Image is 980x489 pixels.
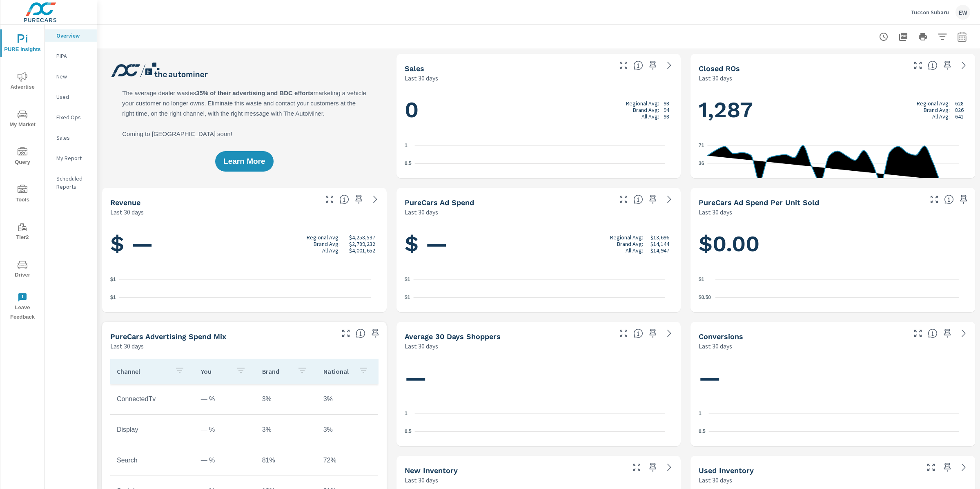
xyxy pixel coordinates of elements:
[405,332,501,341] h5: Average 30 Days Shoppers
[664,113,669,120] p: 98
[941,327,954,340] span: Save this to your personalized report
[56,154,90,162] p: My Report
[915,29,931,45] button: Print Report
[110,276,116,282] text: $1
[405,410,408,416] text: 1
[405,198,474,207] h5: PureCars Ad Spend
[617,193,630,206] button: Make Fullscreen
[45,111,97,123] div: Fixed Ops
[944,194,954,204] span: Average cost of advertising per each vehicle sold at the dealer over the selected date range. The...
[928,328,938,338] span: The number of dealer-specified goals completed by a visitor. [Source: This data is provided by th...
[699,410,702,416] text: 1
[699,96,967,124] h1: 1,287
[617,241,643,247] p: Brand Avg:
[646,59,659,72] span: Save this to your personalized report
[699,230,967,258] h1: $0.00
[911,9,949,16] p: Tucson Subaru
[110,420,194,440] td: Display
[194,420,256,440] td: — %
[405,295,410,300] text: $1
[405,341,438,351] p: Last 30 days
[405,161,412,166] text: 0.5
[3,72,42,92] span: Advertise
[45,70,97,83] div: New
[699,475,732,485] p: Last 30 days
[110,198,140,207] h5: Revenue
[955,5,970,20] div: EW
[911,59,924,72] button: Make Fullscreen
[323,367,352,375] p: National
[630,461,643,474] button: Make Fullscreen
[633,194,643,204] span: Total cost of media for all PureCars channels for the selected dealership group over the selected...
[215,151,273,172] button: Learn More
[699,466,754,475] h5: Used Inventory
[650,234,669,241] p: $13,696
[699,160,704,166] text: 36
[957,327,970,340] a: See more details in report
[201,367,229,375] p: You
[699,341,732,351] p: Last 30 days
[110,450,194,471] td: Search
[699,142,704,148] text: 71
[405,429,412,434] text: 0.5
[650,241,669,247] p: $14,144
[955,113,964,120] p: 641
[626,100,659,107] p: Regional Avg:
[917,100,950,107] p: Regional Avg:
[45,152,97,164] div: My Report
[349,247,375,254] p: $4,001,652
[3,34,42,54] span: PURE Insights
[941,461,954,474] span: Save this to your personalized report
[646,193,659,206] span: Save this to your personalized report
[3,293,42,322] span: Leave Feedback
[223,158,265,165] span: Learn More
[699,276,704,282] text: $1
[256,389,317,409] td: 3%
[349,234,375,241] p: $4,258,537
[110,341,144,351] p: Last 30 days
[45,29,97,42] div: Overview
[45,50,97,62] div: PIPA
[955,100,964,107] p: 628
[349,241,375,247] p: $2,789,232
[633,328,643,338] span: A rolling 30 day total of daily Shoppers on the dealership website, averaged over the selected da...
[3,260,42,280] span: Driver
[641,113,659,120] p: All Avg:
[314,241,340,247] p: Brand Avg:
[664,100,669,107] p: 98
[56,134,90,142] p: Sales
[45,132,97,144] div: Sales
[932,113,950,120] p: All Avg:
[322,247,340,254] p: All Avg:
[911,327,924,340] button: Make Fullscreen
[405,96,673,124] h1: 0
[405,475,438,485] p: Last 30 days
[194,389,256,409] td: — %
[45,172,97,193] div: Scheduled Reports
[369,193,382,206] a: See more details in report
[317,389,378,409] td: 3%
[405,73,438,83] p: Last 30 days
[352,193,365,206] span: Save this to your personalized report
[256,450,317,471] td: 81%
[663,461,676,474] a: See more details in report
[405,64,424,73] h5: Sales
[663,193,676,206] a: See more details in report
[110,230,379,258] h1: $ —
[924,107,950,113] p: Brand Avg:
[633,60,643,70] span: Number of vehicles sold by the dealership over the selected date range. [Source: This data is sou...
[405,142,408,148] text: 1
[0,25,45,325] div: nav menu
[110,389,194,409] td: ConnectedTv
[56,31,90,40] p: Overview
[405,466,458,475] h5: New Inventory
[617,327,630,340] button: Make Fullscreen
[405,207,438,217] p: Last 30 days
[663,327,676,340] a: See more details in report
[110,295,116,300] text: $1
[699,73,732,83] p: Last 30 days
[3,185,42,205] span: Tools
[699,295,711,300] text: $0.50
[3,147,42,167] span: Query
[356,328,365,338] span: This table looks at how you compare to the amount of budget you spend per channel as opposed to y...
